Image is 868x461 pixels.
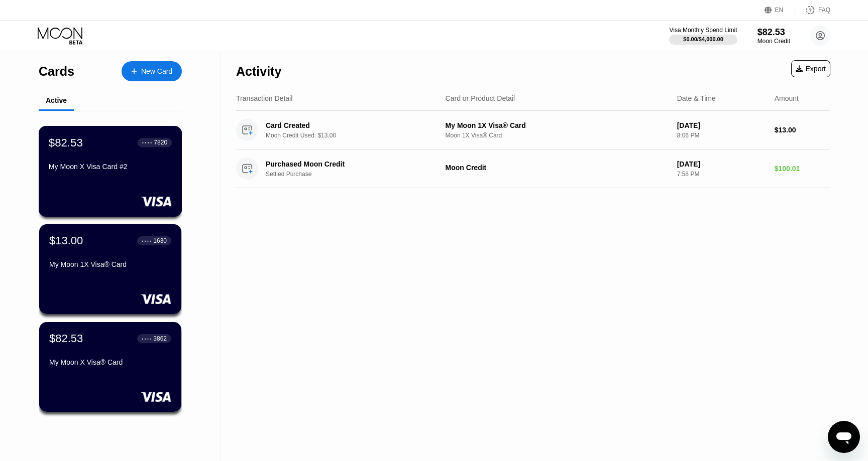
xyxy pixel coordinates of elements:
div: Purchased Moon CreditSettled PurchaseMoon Credit[DATE]7:58 PM$100.01 [236,149,830,188]
div: Date & Time [677,94,716,102]
div: Visa Monthly Spend Limit [669,27,737,34]
div: Active [46,96,67,104]
div: [DATE] [677,121,767,129]
div: Card CreatedMoon Credit Used: $13.00My Moon 1X Visa® CardMoon 1X Visa® Card[DATE]8:06 PM$13.00 [236,111,830,149]
div: Activity [236,64,281,79]
div: FAQ [795,5,830,15]
div: Transaction Detail [236,94,292,102]
div: 8:06 PM [677,132,767,139]
div: $82.53 [757,27,790,38]
div: Moon Credit [757,38,790,45]
div: $13.00● ● ● ●1630My Moon 1X Visa® Card [39,224,181,314]
div: Moon 1X Visa® Card [446,132,669,139]
div: Visa Monthly Spend Limit$0.00/$4,000.00 [669,27,737,45]
div: New Card [122,61,182,81]
div: ● ● ● ● [142,239,152,242]
div: $82.53Moon Credit [757,27,790,45]
div: $82.53● ● ● ●3862My Moon X Visa® Card [39,322,181,412]
div: Purchased Moon Credit [266,160,434,168]
div: $13.00 [775,126,830,134]
div: 3862 [153,335,167,342]
div: Cards [39,64,74,79]
div: 7:58 PM [677,171,767,178]
iframe: Przycisk umożliwiający otwarcie okna komunikatora [828,421,860,453]
div: FAQ [818,7,830,14]
div: ● ● ● ● [142,337,152,340]
div: $82.53 [49,136,83,149]
div: $0.00 / $4,000.00 [683,36,723,42]
div: ● ● ● ● [142,141,152,144]
div: Card Created [266,121,434,129]
div: EN [765,5,795,15]
div: My Moon X Visa® Card [49,358,171,366]
div: $100.01 [775,165,830,173]
div: My Moon 1X Visa® Card [446,121,669,129]
div: EN [775,7,784,14]
div: Export [796,65,826,73]
div: $82.53● ● ● ●7820My Moon X Visa Card #2 [39,126,181,216]
div: My Moon X Visa Card #2 [49,163,172,171]
div: 7820 [154,139,167,146]
div: Card or Product Detail [446,94,515,102]
div: Moon Credit [446,164,669,172]
div: [DATE] [677,160,767,168]
div: 1630 [153,237,167,244]
div: New Card [141,67,172,76]
div: $82.53 [49,332,83,345]
div: Export [791,60,830,77]
div: Amount [775,94,799,102]
div: Moon Credit Used: $13.00 [266,132,447,139]
div: Settled Purchase [266,171,447,178]
div: My Moon 1X Visa® Card [49,260,171,268]
div: $13.00 [49,234,83,247]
